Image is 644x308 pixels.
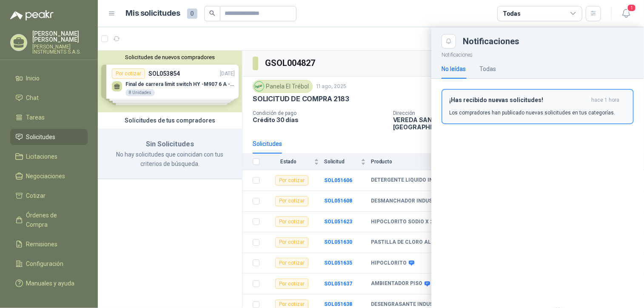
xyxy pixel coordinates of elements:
[10,168,88,184] a: Negociaciones
[10,236,88,252] a: Remisiones
[26,191,46,200] span: Cotizar
[209,10,215,16] span: search
[591,97,619,104] span: hace 1 hora
[463,37,634,46] div: Notificaciones
[10,275,88,291] a: Manuales y ayuda
[10,90,88,106] a: Chat
[479,64,496,74] div: Todas
[449,109,615,117] p: Los compradores han publicado nuevas solicitudes en tus categorías.
[26,240,58,249] span: Remisiones
[442,34,456,48] button: Close
[126,7,180,20] h1: Mis solicitudes
[32,44,88,54] p: [PERSON_NAME] INSTRUMENTS S.A.S.
[10,207,88,233] a: Órdenes de Compra
[26,152,58,161] span: Licitaciones
[442,64,466,74] div: No leídas
[26,113,45,122] span: Tareas
[10,10,54,20] img: Logo peakr
[10,148,88,165] a: Licitaciones
[10,109,88,125] a: Tareas
[26,132,56,142] span: Solicitudes
[26,93,39,103] span: Chat
[10,70,88,86] a: Inicio
[26,211,80,229] span: Órdenes de Compra
[26,74,40,83] span: Inicio
[26,171,66,181] span: Negociaciones
[10,188,88,204] a: Cotizar
[618,6,634,21] button: 1
[32,31,88,43] p: [PERSON_NAME] [PERSON_NAME]
[26,279,75,288] span: Manuales y ayuda
[503,9,521,18] div: Todas
[187,9,197,19] span: 0
[26,259,64,268] span: Configuración
[627,4,636,12] span: 1
[449,97,588,104] h3: ¡Has recibido nuevas solicitudes!
[10,129,88,145] a: Solicitudes
[442,89,634,124] button: ¡Has recibido nuevas solicitudes!hace 1 hora Los compradores han publicado nuevas solicitudes en ...
[431,48,644,59] p: Notificaciones
[10,256,88,272] a: Configuración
